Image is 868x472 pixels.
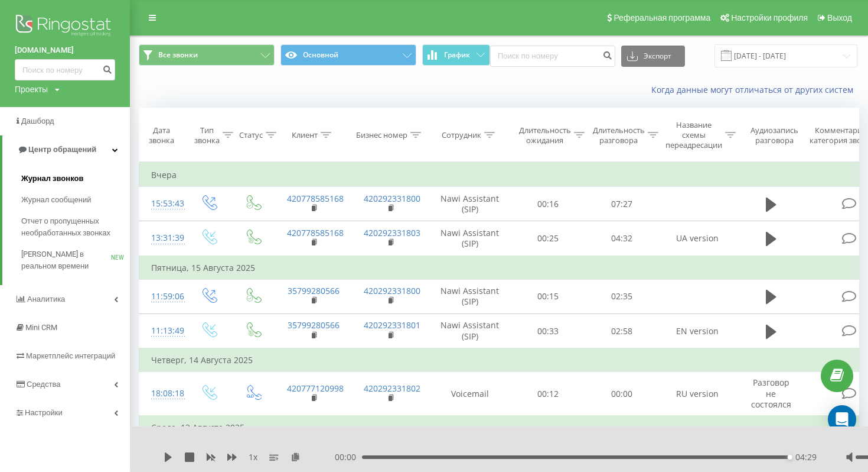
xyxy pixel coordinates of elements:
a: Центр обращений [2,135,130,164]
a: [DOMAIN_NAME] [15,44,115,56]
td: 02:58 [585,314,659,349]
div: Дата звонка [139,125,183,146]
div: Длительность разговора [593,125,645,146]
input: Поиск по номеру [15,59,115,80]
td: Nawi Assistant (SIP) [429,314,511,349]
span: Средства [27,380,61,389]
div: Тип звонка [194,125,220,146]
span: Маркетплейс интеграций [26,351,115,360]
div: Длительность ожидания [519,125,571,146]
td: Nawi Assistant (SIP) [429,279,511,313]
div: Бизнес номер [356,130,407,140]
a: 420292331800 [364,285,420,296]
div: 11:13:49 [151,319,175,342]
a: Когда данные могут отличаться от других систем [651,84,859,95]
a: Отчет о пропущенных необработанных звонках [21,211,130,244]
td: 07:27 [585,187,659,221]
span: Журнал звонков [21,173,83,185]
a: [PERSON_NAME] в реальном времениNEW [21,244,130,277]
a: 420778585168 [287,227,344,238]
span: Настройки [25,408,63,417]
span: 1 x [249,451,257,463]
span: График [444,51,470,59]
td: RU version [659,372,736,416]
td: Nawi Assistant (SIP) [429,187,511,221]
td: Voicemail [429,372,511,416]
a: 420777120998 [287,383,344,394]
td: 00:12 [511,372,585,416]
div: 15:53:43 [151,192,175,215]
td: EN version [659,314,736,349]
td: 00:15 [511,279,585,313]
div: Клиент [292,130,318,140]
div: Сотрудник [442,130,481,140]
span: Реферальная программа [614,13,710,22]
span: Все звонки [158,50,198,60]
span: Настройки профиля [731,13,808,22]
div: Проекты [15,83,48,95]
td: 00:33 [511,314,585,349]
button: Все звонки [139,44,275,66]
span: 04:29 [795,451,817,463]
span: [PERSON_NAME] в реальном времени [21,248,111,272]
div: Название схемы переадресации [665,120,722,150]
span: Центр обращений [28,145,96,154]
a: 420778585168 [287,193,344,204]
td: Nawi Assistant (SIP) [429,221,511,256]
input: Поиск по номеру [490,46,615,67]
div: 11:59:06 [151,285,175,308]
div: Статус [239,130,263,140]
span: Mini CRM [25,323,57,332]
div: 13:31:39 [151,227,175,250]
span: Аналитика [27,295,65,303]
span: Выход [827,13,852,22]
button: Основной [280,44,416,66]
td: 00:16 [511,187,585,221]
div: Open Intercom Messenger [828,405,856,434]
td: 02:35 [585,279,659,313]
a: 420292331803 [364,227,420,238]
img: Ringostat logo [15,12,115,41]
a: 35799280566 [288,285,340,296]
button: График [422,44,490,66]
span: Разговор не состоялся [751,377,791,409]
td: 00:25 [511,221,585,256]
td: 04:32 [585,221,659,256]
div: Аудиозапись разговора [746,125,803,146]
a: Журнал звонков [21,168,130,189]
a: 420292331800 [364,193,420,204]
td: UA version [659,221,736,256]
td: 00:00 [585,372,659,416]
div: 18:08:18 [151,382,175,405]
a: 35799280566 [288,319,340,331]
span: Отчет о пропущенных необработанных звонках [21,215,124,239]
div: Accessibility label [788,455,792,460]
a: Журнал сообщений [21,189,130,211]
span: Дашборд [21,117,54,125]
a: 420292331802 [364,383,420,394]
button: Экспорт [621,46,685,67]
span: Журнал сообщений [21,194,91,206]
span: 00:00 [335,451,362,463]
a: 420292331801 [364,319,420,331]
